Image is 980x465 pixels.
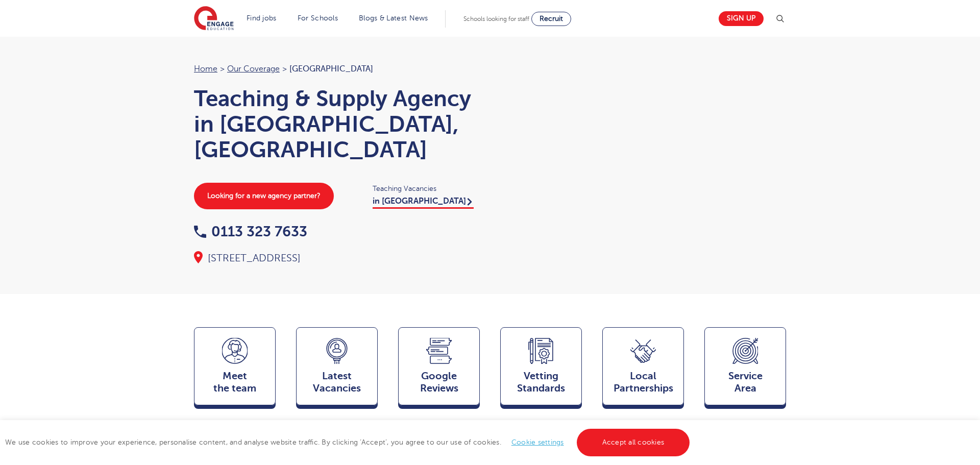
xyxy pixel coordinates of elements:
[220,64,225,74] span: >
[531,12,571,26] a: Recruit
[404,370,474,395] span: Google Reviews
[373,197,474,209] a: in [GEOGRAPHIC_DATA]
[194,224,307,239] a: 0113 323 7633
[194,86,480,162] h1: Teaching & Supply Agency in [GEOGRAPHIC_DATA], [GEOGRAPHIC_DATA]
[194,183,334,209] a: Looking for a new agency partner?
[602,327,684,410] a: Local Partnerships
[506,370,576,395] span: Vetting Standards
[608,370,678,395] span: Local Partnerships
[463,15,529,22] span: Schools looking for staff
[296,327,378,410] a: LatestVacancies
[710,370,780,395] span: Service Area
[500,327,582,410] a: VettingStandards
[540,15,563,22] span: Recruit
[373,183,480,194] span: Teaching Vacancies
[359,14,428,22] a: Blogs & Latest News
[398,327,480,410] a: GoogleReviews
[719,11,764,26] a: Sign up
[200,370,270,395] span: Meet the team
[704,327,786,410] a: ServiceArea
[289,64,373,74] span: [GEOGRAPHIC_DATA]
[247,14,277,22] a: Find jobs
[194,62,480,76] nav: breadcrumb
[194,251,480,265] div: [STREET_ADDRESS]
[302,370,372,395] span: Latest Vacancies
[298,14,338,22] a: For Schools
[194,6,234,32] img: Engage Education
[194,327,276,410] a: Meetthe team
[511,438,564,446] a: Cookie settings
[282,64,287,74] span: >
[227,64,280,74] a: Our coverage
[5,438,692,446] span: We use cookies to improve your experience, personalise content, and analyse website traffic. By c...
[194,64,217,74] a: Home
[577,429,690,456] a: Accept all cookies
